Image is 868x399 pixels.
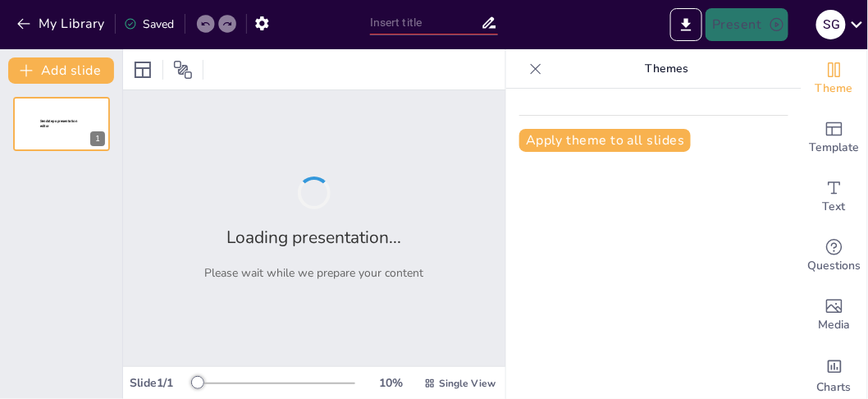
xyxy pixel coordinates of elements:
button: My Library [12,11,112,37]
button: Add slide [8,57,114,84]
input: Insert title [370,11,481,34]
span: Template [810,139,860,157]
span: Single View [439,377,496,390]
span: Questions [808,257,861,275]
p: Please wait while we prepare your content [205,265,424,281]
div: S G [816,10,846,39]
div: Add ready made slides [802,108,867,167]
div: 1 [13,97,110,151]
div: Change the overall theme [802,49,867,108]
div: 10 % [372,375,411,391]
div: 1 [90,131,105,146]
span: Text [823,198,846,216]
span: Media [819,316,851,334]
h2: Loading presentation... [227,226,402,249]
span: Position [173,60,193,80]
span: Theme [815,80,853,98]
div: Add text boxes [802,167,867,227]
span: Sendsteps presentation editor [40,119,77,128]
button: S G [816,8,846,41]
div: Saved [124,16,175,32]
div: Add images, graphics, shapes or video [802,286,867,345]
button: Present [706,8,788,41]
button: Apply theme to all slides [519,129,691,152]
span: Charts [817,378,852,397]
div: Layout [130,57,156,83]
div: Get real-time input from your audience [802,227,867,286]
div: Slide 1 / 1 [130,375,198,391]
p: Themes [549,49,785,89]
button: Export to PowerPoint [670,8,702,41]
